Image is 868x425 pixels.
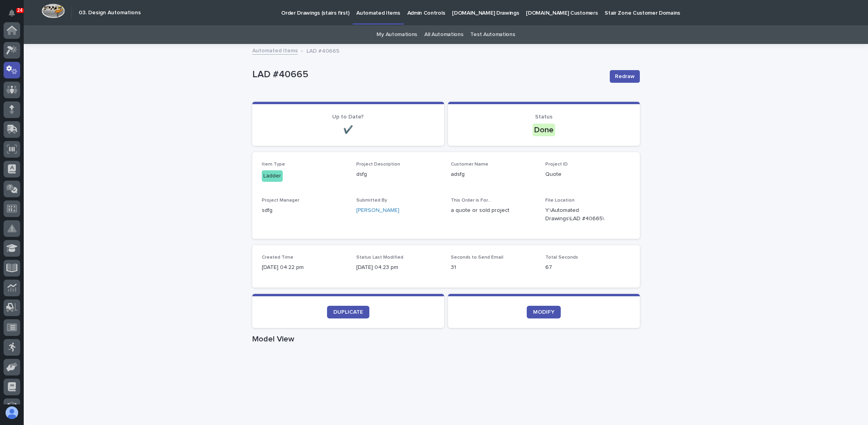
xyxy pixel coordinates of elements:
p: [DATE] 04:22 pm [262,263,347,272]
button: users-avatar [4,404,20,421]
p: LAD #40665 [252,69,603,80]
a: MODIFY [527,306,561,318]
a: All Automations [424,25,463,44]
a: Test Automations [470,25,515,44]
p: sdfg [262,206,347,215]
p: a quote or sold project [451,206,536,215]
span: File Location [545,198,575,203]
span: Customer Name [451,162,488,167]
a: Automated Items [252,46,298,55]
span: Up to Date? [332,114,364,120]
button: Redraw [610,70,640,83]
img: Workspace Logo [42,4,65,18]
a: [PERSON_NAME] [356,206,399,215]
span: Total Seconds [545,255,578,260]
span: Submitted By [356,198,387,203]
p: adsfg [451,170,536,179]
a: My Automations [376,25,417,44]
p: Quote [545,170,630,179]
p: LAD #40665 [306,46,339,55]
div: Ladder [262,170,283,182]
p: 31 [451,263,536,272]
p: 67 [545,263,630,272]
span: Created Time [262,255,293,260]
span: Project ID [545,162,568,167]
: Y:\Automated Drawings\LAD #40665\ [545,206,611,223]
p: 24 [17,8,23,13]
a: DUPLICATE [327,306,369,318]
span: Item Type [262,162,285,167]
div: Done [533,124,555,136]
button: Notifications [4,5,20,21]
p: dsfg [356,170,441,179]
h2: 03. Design Automations [79,10,141,16]
div: Notifications24 [10,10,20,22]
span: Project Manager [262,198,299,203]
span: Redraw [615,72,635,80]
span: This Order is For... [451,198,491,203]
span: Status [535,114,552,120]
p: [DATE] 04:23 pm [356,263,441,272]
span: Project Description [356,162,400,167]
p: ✔️ [262,125,435,135]
span: Seconds to Send Email [451,255,503,260]
span: DUPLICATE [333,309,363,315]
span: Status Last Modified [356,255,403,260]
span: MODIFY [533,309,554,315]
h1: Model View [252,334,640,344]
